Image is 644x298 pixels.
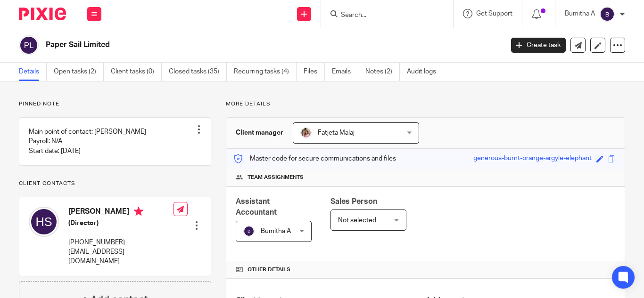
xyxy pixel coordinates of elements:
p: Client contacts [19,180,211,187]
a: Audit logs [407,63,443,81]
p: [EMAIL_ADDRESS][DOMAIN_NAME] [68,247,173,266]
h5: (Director) [68,218,173,228]
a: Closed tasks (35) [169,63,227,81]
p: Bumitha A [565,9,595,18]
a: Create task [511,38,566,53]
a: Details [19,63,47,81]
a: Client tasks (0) [111,63,162,81]
p: More details [226,100,625,108]
img: svg%3E [243,226,255,237]
img: svg%3E [29,207,59,237]
img: svg%3E [19,35,39,55]
div: generous-burnt-orange-argyle-elephant [473,153,592,164]
span: Sales Person [330,198,377,205]
a: Notes (2) [365,63,400,81]
h4: [PERSON_NAME] [68,207,173,218]
span: Bumitha A [261,228,291,234]
p: Pinned note [19,100,211,108]
span: Assistant Accountant [236,198,277,216]
a: Emails [332,63,358,81]
a: Files [304,63,325,81]
img: MicrosoftTeams-image%20(5).png [300,127,312,138]
i: Primary [134,207,143,216]
img: svg%3E [600,7,615,22]
a: Recurring tasks (4) [234,63,297,81]
span: Fatjeta Malaj [318,129,355,136]
a: Open tasks (2) [54,63,104,81]
p: Master code for secure communications and files [233,154,396,163]
span: Team assignments [248,174,304,181]
input: Search [340,11,425,20]
img: Pixie [19,8,66,20]
span: Get Support [476,10,512,17]
h3: Client manager [236,128,283,137]
span: Not selected [338,217,376,224]
p: [PHONE_NUMBER] [68,238,173,247]
h2: Paper Sail Limited [46,40,407,50]
span: Other details [248,266,290,274]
